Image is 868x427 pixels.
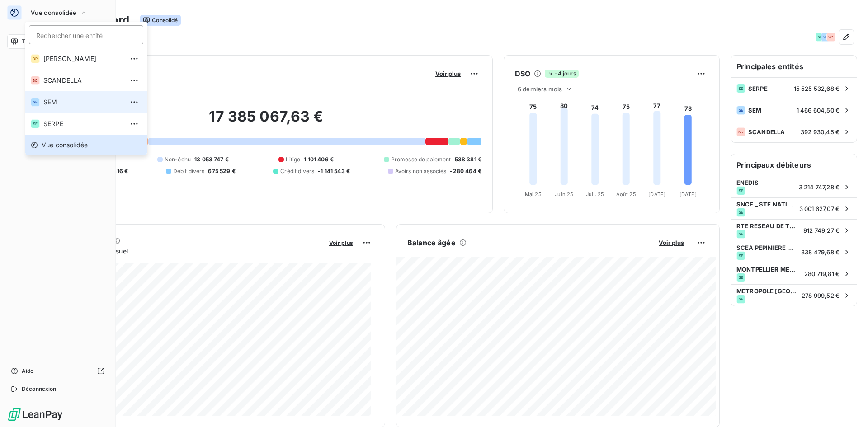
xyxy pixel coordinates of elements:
span: Voir plus [329,239,353,246]
span: -1 141 543 € [318,167,350,175]
button: Voir plus [656,239,687,247]
div: SNCF _ STE NATIONALESE3 001 627,07 € [731,197,857,219]
div: SE [736,106,745,115]
span: Vue consolidée [42,141,88,150]
span: Chiffre d'affaires mensuel [51,246,323,256]
span: SCEA PEPINIERE GARDOISE [736,244,796,251]
input: placeholder [29,25,143,44]
span: Voir plus [659,239,684,246]
span: SERPE [43,119,123,128]
span: 675 529 € [208,167,235,175]
span: SEM [748,107,794,114]
div: SE [736,186,745,195]
div: SE [736,273,745,282]
span: 6 derniers mois [518,85,562,93]
span: 1 466 604,50 € [797,107,840,114]
h2: 17 385 067,63 € [51,108,481,135]
h6: DSO [515,68,530,79]
span: METROPOLE [GEOGRAPHIC_DATA] [736,287,796,295]
a: Aide [7,364,108,378]
tspan: [DATE] [648,191,665,197]
span: ENEDIS [736,179,793,186]
h6: Principaux débiteurs [731,154,857,176]
button: Voir plus [433,70,463,78]
span: 338 479,68 € [801,249,840,256]
span: Déconnexion [22,385,57,393]
div: SC [826,33,835,42]
span: 13 053 747 € [194,155,229,164]
span: Promesse de paiement [391,155,451,164]
span: -280 464 € [450,167,481,175]
span: 1 101 406 € [304,155,334,164]
div: MONTPELLIER MEDITERRANEE METROPOLESE280 719,81 € [731,263,857,284]
img: Logo LeanPay [7,407,63,422]
span: Litige [286,155,300,164]
div: ENEDISSE3 214 747,28 € [731,176,857,197]
span: [PERSON_NAME] [43,54,123,63]
span: Débit divers [173,167,205,175]
div: SE [31,119,40,128]
span: Avoirs non associés [395,167,447,175]
div: SE [736,230,745,239]
iframe: Intercom live chat [837,396,859,418]
tspan: Août 25 [616,191,636,197]
div: DP [31,54,40,63]
span: SEM [43,98,123,107]
div: SE [736,208,745,217]
div: SE [821,33,830,42]
span: SCANDELLA [43,76,123,85]
span: Aide [22,367,34,375]
span: 392 930,45 € [801,128,840,136]
span: Consolidé [140,15,180,26]
div: METROPOLE [GEOGRAPHIC_DATA]SE278 999,52 € [731,284,857,306]
span: -4 jours [545,70,578,78]
span: Tableau de bord [22,38,64,46]
div: SE [736,295,745,304]
div: SCEA PEPINIERE GARDOISESE338 479,68 € [731,241,857,263]
tspan: Juin 25 [555,191,573,197]
div: SC [31,76,40,85]
h6: Principales entités [731,56,857,77]
span: MONTPELLIER MEDITERRANEE METROPOLE [736,266,799,273]
span: 278 999,52 € [802,292,840,299]
span: RTE RESEAU DE TRANSPORT ELECTRICITE [736,222,798,230]
span: 538 381 € [455,155,481,164]
button: Voir plus [326,239,356,247]
span: 280 719,81 € [804,270,840,277]
span: SERPE [748,85,791,92]
tspan: Mai 25 [525,191,542,197]
span: SNCF _ STE NATIONALE [736,201,794,208]
div: SE [816,33,825,42]
div: SC [736,127,745,136]
span: Voir plus [435,70,461,77]
span: 15 525 532,68 € [794,85,840,92]
h6: Balance âgée [407,237,456,248]
span: 912 749,27 € [803,227,840,234]
span: Non-échu [165,155,191,164]
div: SE [736,251,745,260]
span: 3 001 627,07 € [799,205,840,212]
span: SCANDELLA [748,128,798,136]
div: RTE RESEAU DE TRANSPORT ELECTRICITESE912 749,27 € [731,219,857,241]
div: SE [31,98,40,107]
span: Crédit divers [280,167,314,175]
tspan: [DATE] [679,191,697,197]
span: 3 214 747,28 € [799,183,840,191]
tspan: Juil. 25 [586,191,604,197]
div: SE [736,84,745,93]
span: Vue consolidée [31,9,76,16]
